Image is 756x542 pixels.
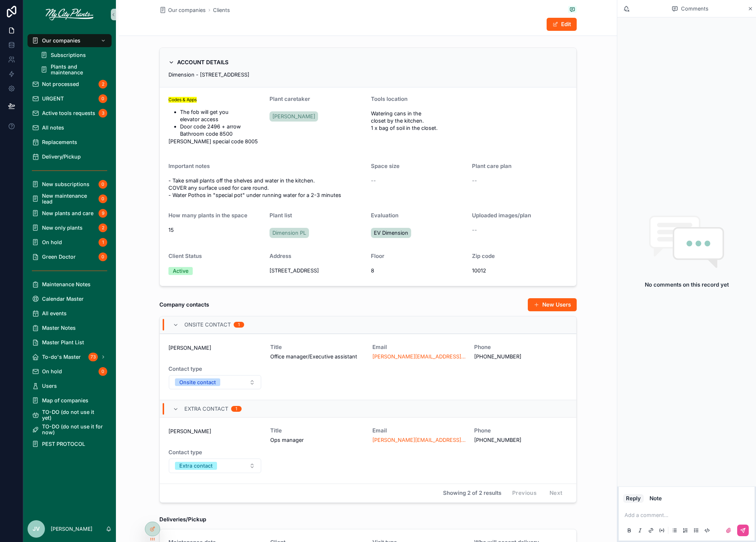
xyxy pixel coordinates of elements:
[28,365,112,378] a: On hold0
[270,212,292,219] span: Plant list
[28,350,112,364] a: To-do's Master73
[42,139,77,145] span: Replacements
[28,107,112,120] a: Active tools requests3
[51,525,92,533] p: [PERSON_NAME]
[372,353,466,360] a: [PERSON_NAME][EMAIL_ADDRESS][DOMAIN_NAME]
[472,226,477,234] span: --
[159,514,206,525] h1: Deliveries/Pickup
[177,57,229,68] h2: ACCOUNT DETAILS
[528,298,577,311] button: New Users
[28,336,112,349] a: Master Plant List
[28,379,112,393] a: Users
[99,238,107,247] div: 1
[28,307,112,320] a: All events
[28,34,112,47] a: Our companies
[371,267,467,274] span: 8
[28,408,112,422] a: TO-DO (do not use it yet)
[42,254,76,260] span: Green Doctor
[443,490,501,496] span: Showing 2 of 2 results
[42,409,104,421] span: TO-DO (do not use it yet)
[42,110,95,116] span: Active tools requests
[42,81,79,87] span: Not processed
[28,121,112,134] a: All notes
[213,7,230,14] a: Clients
[36,49,112,62] a: Subscriptions
[474,353,568,360] span: [PHONE_NUMBER]
[371,110,467,132] span: Watering cans in the closet by the kitchen. 1 x bag of soil in the closet.
[46,9,93,20] img: App logo
[42,340,84,345] span: Master Plant List
[235,406,237,412] div: 1
[374,229,408,237] span: EV Dimension
[472,163,511,169] span: Plant care plan
[42,181,89,187] span: New subscriptions
[160,334,576,400] a: [PERSON_NAME]TitleOffice manager/Executive assistantEmail[PERSON_NAME][EMAIL_ADDRESS][DOMAIN_NAME...
[42,296,84,302] span: Calendar Master
[99,94,107,103] div: 0
[23,29,116,460] div: scrollable content
[42,210,93,216] span: New plants and care
[168,449,262,455] span: Contact type
[42,424,104,435] span: TO-DO (do not use it for now)
[42,311,67,316] span: All events
[51,64,104,75] span: Plants and maintenance
[159,7,206,14] a: Our companies
[51,52,86,58] span: Subscriptions
[270,267,365,274] span: [STREET_ADDRESS]
[42,369,62,374] span: On hold
[42,383,57,389] span: Users
[42,282,91,287] span: Maintenance Notes
[42,354,81,360] span: To-do's Master
[168,344,262,352] span: [PERSON_NAME]
[42,96,64,102] span: URGENT
[270,111,318,122] a: [PERSON_NAME]
[272,113,315,120] span: [PERSON_NAME]
[371,252,384,259] span: Floor
[474,344,568,350] span: Phone
[28,321,112,334] a: Master Notes
[168,137,264,145] p: [PERSON_NAME] special code 8005
[99,223,107,232] div: 2
[42,441,85,447] span: PEST PROTOCOL
[99,194,107,203] div: 0
[42,398,88,403] span: Map of companies
[42,325,76,331] span: Master Notes
[169,375,262,390] button: Select Button
[168,97,197,103] mark: Codes & Apps
[270,228,309,238] a: Dimension PL
[28,192,112,205] a: New maintenance lead0
[647,494,665,503] button: Note
[168,7,206,14] span: Our companies
[42,239,62,245] span: On hold
[28,250,112,263] a: Green Doctor0
[371,177,376,184] span: --
[270,252,291,259] span: Address
[168,226,264,234] span: 15
[179,462,213,470] div: Extra contact
[42,154,81,160] span: Delivery/Pickup
[681,4,709,13] span: Comments
[184,321,231,328] span: Onsite contact
[472,252,495,259] span: Zip code
[472,212,531,219] span: Uploaded images/plan
[173,267,188,275] div: Active
[33,525,40,533] span: JV
[168,366,262,372] span: Contact type
[28,438,112,451] a: PEST PROTOCOL
[168,428,262,435] span: [PERSON_NAME]
[472,267,568,274] span: 10012
[623,494,644,503] button: Reply
[160,417,576,484] a: [PERSON_NAME]TitleOps managerEmail[PERSON_NAME][EMAIL_ADDRESS][PERSON_NAME][DOMAIN_NAME]Phone[PHO...
[28,178,112,191] a: New subscriptions0
[179,378,216,386] div: Onsite contact
[28,92,112,105] a: URGENT0
[28,394,112,407] a: Map of companies
[99,252,107,261] div: 0
[99,367,107,376] div: 0
[28,221,112,234] a: New only plants2
[270,95,310,102] span: Plant caretaker
[372,344,466,350] span: Email
[547,18,577,31] button: Edit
